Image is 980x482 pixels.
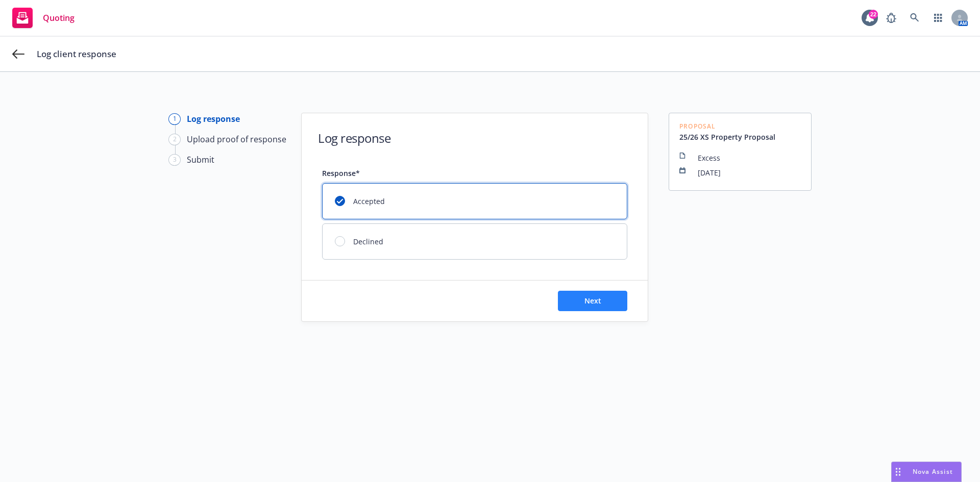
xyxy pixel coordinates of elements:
[187,113,240,125] div: Log response
[904,8,925,28] a: Search
[322,168,360,178] span: Response*
[892,462,904,481] div: Drag to move
[891,462,962,482] button: Nova Assist
[187,154,214,166] div: Submit
[584,296,601,306] span: Next
[168,134,181,145] div: 2
[869,10,878,19] div: 22
[679,123,783,130] span: Proposal
[353,236,383,247] span: Declined
[698,167,801,178] span: [DATE]
[698,153,801,163] span: Excess
[168,154,181,166] div: 3
[187,133,286,145] div: Upload proof of response
[679,132,783,142] a: 25/26 XS Property Proposal
[318,130,390,146] h1: Log response
[43,14,75,22] span: Quoting
[353,196,385,207] span: Accepted
[881,8,901,28] a: Report a Bug
[913,467,953,476] span: Nova Assist
[928,8,948,28] a: Switch app
[168,113,181,125] div: 1
[37,48,116,60] span: Log client response
[558,291,627,311] button: Next
[8,4,79,32] a: Quoting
